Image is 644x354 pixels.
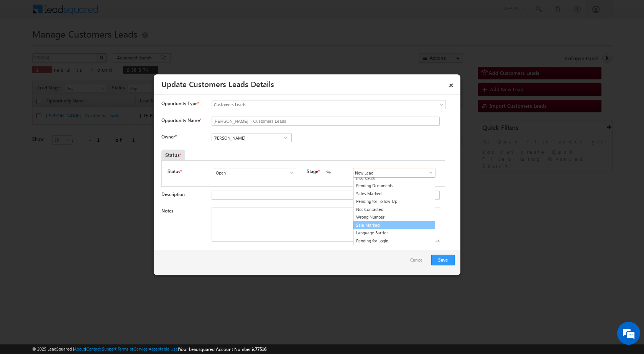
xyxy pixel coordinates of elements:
[10,71,140,230] textarea: Type your message and click 'Submit'
[212,101,414,108] span: Customers Leads
[214,168,296,177] input: Type to Search
[149,346,178,351] a: Acceptable Use
[168,168,180,175] label: Status
[161,134,176,140] label: Owner
[161,117,201,123] label: Opportunity Name
[353,168,435,177] input: Type to Search
[424,169,434,176] a: Show All Items
[431,255,455,265] button: Save
[86,346,117,351] a: Contact Support
[445,77,458,91] a: ×
[353,206,435,214] a: Not Contacted
[353,221,435,230] a: Sale Marked
[161,150,185,160] div: Status
[179,346,266,352] span: Your Leadsquared Account Number is
[112,236,139,247] em: Submit
[126,4,144,22] div: Minimize live chat window
[285,169,294,176] a: Show All Items
[353,182,435,190] a: Pending Documents
[353,237,435,245] a: Pending for Login
[353,174,435,182] a: Interested
[74,346,85,351] a: About
[353,190,435,198] a: Sales Marked
[353,198,435,206] a: Pending for Follow-Up
[161,208,173,214] label: Notes
[118,346,148,351] a: Terms of Service
[353,229,435,237] a: Language Barrier
[255,346,266,352] span: 77516
[353,213,435,221] a: Wrong Number
[281,134,290,142] a: Show All Items
[40,40,129,50] div: Leave a message
[161,100,197,107] span: Opportunity Type
[307,168,318,175] label: Stage
[161,78,274,89] a: Update Customers Leads Details
[32,346,266,353] span: © 2025 LeadSquared | | | | |
[410,255,427,269] a: Cancel
[212,133,292,142] input: Type to Search
[212,100,446,109] a: Customers Leads
[13,40,32,50] img: d_60004797649_company_0_60004797649
[161,191,185,197] label: Description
